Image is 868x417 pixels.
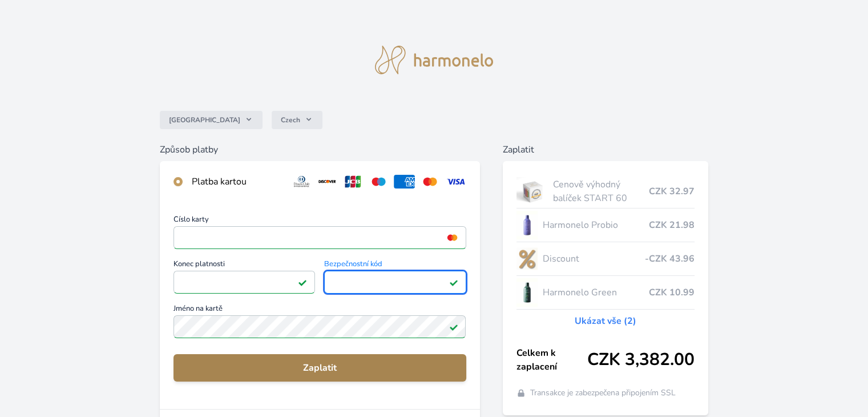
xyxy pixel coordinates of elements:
[516,278,538,307] img: CLEAN_GREEN_se_stinem_x-lo.jpg
[649,286,695,299] span: CZK 10.99
[173,216,466,226] span: Číslo karty
[516,244,538,273] img: discount-lo.png
[342,175,364,189] img: jcb.svg
[281,115,300,125] span: Czech
[298,278,307,287] img: Platné pole
[173,315,466,338] input: Jméno na kartěPlatné pole
[445,232,460,243] img: mc
[542,286,648,299] span: Harmonelo Green
[272,111,322,129] button: Czech
[516,177,549,206] img: start.jpg
[183,361,457,375] span: Zaplatit
[542,252,644,266] span: Discount
[649,218,695,232] span: CZK 21.98
[449,278,458,287] img: Platné pole
[291,175,312,189] img: diners.svg
[169,115,240,125] span: [GEOGRAPHIC_DATA]
[575,314,636,328] a: Ukázat vše (2)
[329,274,461,290] iframe: Iframe pro bezpečnostní kód
[503,143,708,157] h6: Zaplatit
[587,350,695,370] span: CZK 3,382.00
[179,230,461,246] iframe: Iframe pro číslo karty
[645,252,695,266] span: -CZK 43.96
[649,185,695,198] span: CZK 32.97
[516,346,587,374] span: Celkem k zaplacení
[449,322,458,331] img: Platné pole
[375,46,494,74] img: logo.svg
[530,387,676,399] span: Transakce je zabezpečena připojením SSL
[179,274,310,290] iframe: Iframe pro datum vypršení platnosti
[419,175,441,189] img: mc.svg
[553,178,648,205] span: Cenově výhodný balíček START 60
[394,175,415,189] img: amex.svg
[516,211,538,239] img: CLEAN_PROBIO_se_stinem_x-lo.jpg
[160,111,263,129] button: [GEOGRAPHIC_DATA]
[173,305,466,315] span: Jméno na kartě
[317,175,338,189] img: discover.svg
[542,218,648,232] span: Harmonelo Probio
[445,175,466,189] img: visa.svg
[192,175,282,189] div: Platba kartou
[324,260,466,271] span: Bezpečnostní kód
[173,260,315,271] span: Konec platnosti
[173,354,466,382] button: Zaplatit
[160,143,479,157] h6: Způsob platby
[368,175,389,189] img: maestro.svg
